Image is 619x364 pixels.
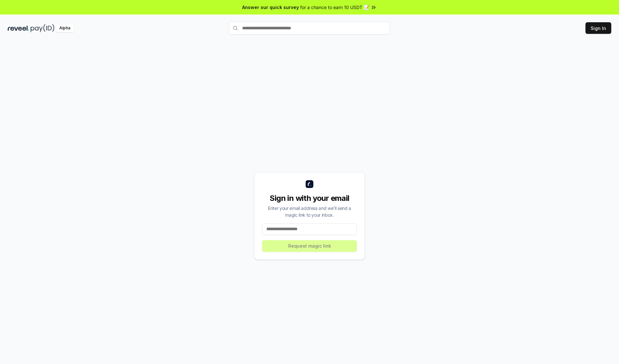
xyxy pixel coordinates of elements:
span: for a chance to earn 10 USDT 📝 [300,4,369,11]
img: logo_small [306,180,313,188]
img: pay_id [31,24,54,32]
span: Answer our quick survey [242,4,299,11]
div: Alpha [56,24,74,32]
button: Sign In [585,22,611,34]
div: Enter your email address and we’ll send a magic link to your inbox. [262,205,357,218]
img: reveel_dark [8,24,29,32]
div: Sign in with your email [262,193,357,203]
